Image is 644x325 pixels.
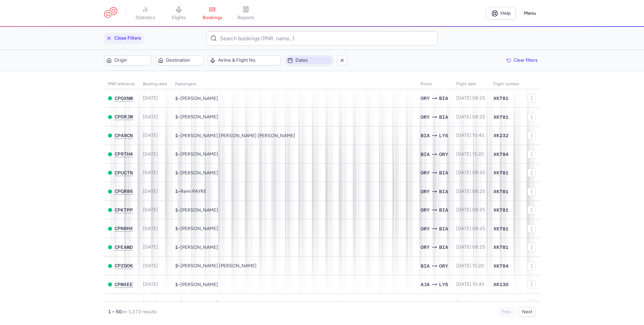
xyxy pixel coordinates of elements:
[175,188,206,194] span: •
[104,55,152,65] button: Origin
[180,226,218,231] span: Pauline MOUCHONNET
[439,206,448,214] span: BIA
[104,33,144,43] button: Close filters
[115,245,133,250] span: CPEAMD
[143,114,158,120] span: [DATE]
[115,170,133,175] span: CPUCTN
[452,79,489,89] th: flight date
[439,281,448,288] span: LYS
[175,245,178,250] span: 1
[456,281,484,287] span: [DATE] 10:45
[115,151,133,157] button: CP9TH4
[115,114,133,120] button: CPDRJM
[128,6,162,21] a: statistics
[456,188,485,194] span: [DATE] 08:25
[439,151,448,158] span: ORY
[143,132,158,138] span: [DATE]
[115,300,133,306] button: CP59XJ
[180,151,218,157] span: Soni CHRONE
[456,263,484,269] span: [DATE] 15:20
[166,58,201,63] span: Destination
[175,207,218,213] span: •
[456,300,484,306] span: [DATE] 15:20
[493,207,508,213] span: XK781
[493,169,508,176] span: XK781
[180,96,218,101] span: Cheikh GUISSE
[500,11,511,16] span: Help
[498,307,516,317] button: Prev.
[489,79,523,89] th: Flight number
[439,188,448,195] span: BIA
[175,133,178,138] span: 1
[175,151,218,157] span: •
[208,55,281,65] button: Airline & Flight No.
[115,226,133,231] button: CPN9HX
[456,244,485,250] span: [DATE] 08:25
[421,169,430,176] span: ORY
[196,6,229,21] a: bookings
[143,207,158,213] span: [DATE]
[172,15,186,21] span: flights
[180,114,218,120] span: Madeline BELIEZ
[229,6,263,21] a: reports
[218,58,279,63] span: Airline & Flight No.
[115,207,133,213] span: CPKTPP
[175,263,257,269] span: •
[493,114,508,120] span: XK781
[175,114,218,120] span: •
[296,58,330,63] span: Dates
[493,300,508,307] span: XK784
[115,188,133,194] span: CPQR86
[456,207,485,213] span: [DATE] 08:25
[143,263,158,269] span: [DATE]
[115,282,133,287] button: CPMXEE
[439,225,448,232] span: BIA
[439,262,448,270] span: ORY
[421,225,430,232] span: ORY
[115,263,133,268] span: CPZQO6
[180,133,295,139] span: Robin Yves Robert MAUGER
[180,263,257,269] span: Clement DUBOIS, Jeanne DESSERLE
[115,133,133,139] button: CPA9CN
[439,132,448,139] span: LYS
[285,55,333,65] button: Dates
[114,58,149,63] span: Origin
[175,226,218,231] span: •
[115,96,133,101] span: CPQXNW
[180,282,218,287] span: Doriline MAUGUEN
[175,282,178,287] span: 1
[493,244,508,251] span: XK781
[122,309,157,315] span: on 1,272 results
[175,170,178,175] span: 1
[108,309,122,315] strong: 1 – 50
[175,300,218,306] span: •
[417,79,452,89] th: Route
[203,15,222,21] span: bookings
[421,95,430,102] span: ORY
[115,207,133,213] button: CPKTPP
[439,300,448,307] span: ORY
[180,245,218,250] span: Simon REIBEL
[439,95,448,102] span: BIA
[421,188,430,195] span: ORY
[136,15,155,21] span: statistics
[493,95,508,102] span: XK781
[456,170,485,175] span: [DATE] 08:25
[175,188,178,194] span: 1
[180,300,218,306] span: Doryan FOUCAULT
[175,114,178,119] span: 1
[421,262,430,270] span: BIA
[114,36,141,41] span: Close filters
[493,151,508,158] span: XK784
[493,281,508,288] span: XK130
[175,282,218,287] span: •
[180,188,206,194] span: Remi PAYRE
[493,263,508,269] span: XK784
[171,79,417,89] th: Passengers
[237,15,254,21] span: reports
